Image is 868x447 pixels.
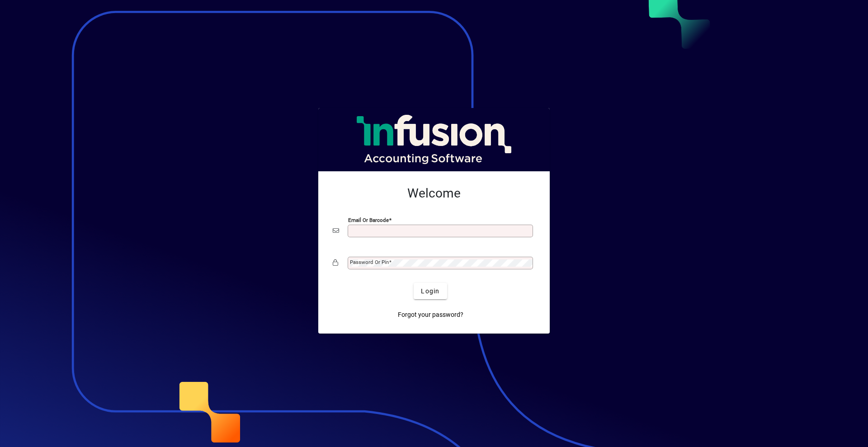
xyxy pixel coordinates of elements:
[350,259,389,265] mat-label: Password or Pin
[333,186,535,201] h2: Welcome
[394,306,467,323] a: Forgot your password?
[414,283,447,299] button: Login
[348,217,389,223] mat-label: Email or Barcode
[421,287,439,296] span: Login
[398,310,463,320] span: Forgot your password?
